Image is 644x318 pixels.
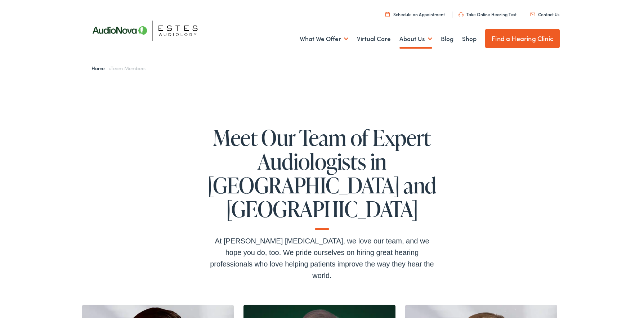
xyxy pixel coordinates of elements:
div: At [PERSON_NAME] [MEDICAL_DATA], we love our team, and we hope you do, too. We pride ourselves on... [207,235,437,281]
h1: Meet Our Team of Expert Audiologists in [GEOGRAPHIC_DATA] and [GEOGRAPHIC_DATA] [207,126,437,230]
a: Home [91,64,108,72]
a: About Us [399,26,432,52]
a: Shop [462,26,477,52]
a: Contact Us [530,11,559,17]
span: » [91,64,146,72]
a: Take Online Hearing Test [459,11,516,17]
a: Find a Hearing Clinic [485,29,560,48]
a: What We Offer [300,26,348,52]
img: utility icon [530,13,535,16]
a: Blog [441,26,453,52]
img: utility icon [459,12,464,17]
a: Virtual Care [357,26,391,52]
span: Team Members [111,64,146,72]
img: utility icon [385,12,390,17]
a: Schedule an Appointment [385,11,445,17]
